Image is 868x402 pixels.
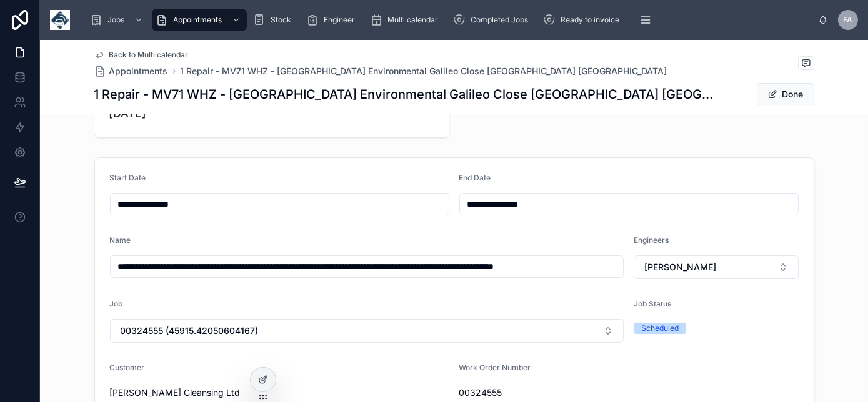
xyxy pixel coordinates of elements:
a: Engineer [302,9,364,31]
span: Name [110,235,131,245]
span: Stock [271,15,291,25]
span: Jobs [107,15,124,25]
span: [PERSON_NAME] [644,261,716,273]
span: Completed Jobs [471,15,528,25]
img: App logo [50,10,70,30]
div: Scheduled [641,323,679,334]
a: Multi calendar [366,9,447,31]
a: 1 Repair - MV71 WHZ - [GEOGRAPHIC_DATA] Environmental Galileo Close [GEOGRAPHIC_DATA] [GEOGRAPHIC... [181,65,667,77]
span: Multi calendar [387,15,438,25]
span: Engineer [324,15,355,25]
span: Engineers [634,235,669,245]
span: Customer [110,363,145,372]
span: 00324555 (45915.42050604167) [121,325,259,337]
span: 00324555 [459,386,799,399]
a: Appointments [94,65,168,77]
span: Job [110,299,123,308]
button: Select Button [634,255,799,279]
span: Appointments [173,15,222,25]
span: Back to Multi calendar [109,50,189,60]
a: Stock [249,9,300,31]
span: Ready to invoice [561,15,619,25]
span: Work Order Number [459,363,531,372]
a: Jobs [86,9,149,31]
div: scrollable content [80,6,818,34]
a: Ready to invoice [539,9,628,31]
a: Back to Multi calendar [94,50,189,60]
span: End Date [459,173,491,182]
span: Start Date [110,173,146,182]
button: Done [757,83,814,105]
span: [PERSON_NAME] Cleansing Ltd [110,386,449,399]
button: Select Button [110,319,624,343]
span: FA [844,15,853,25]
h1: 1 Repair - MV71 WHZ - [GEOGRAPHIC_DATA] Environmental Galileo Close [GEOGRAPHIC_DATA] [GEOGRAPHIC... [94,86,721,103]
a: Completed Jobs [449,9,537,31]
a: Appointments [152,9,247,31]
span: Appointments [109,65,168,77]
span: Job Status [634,299,671,308]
